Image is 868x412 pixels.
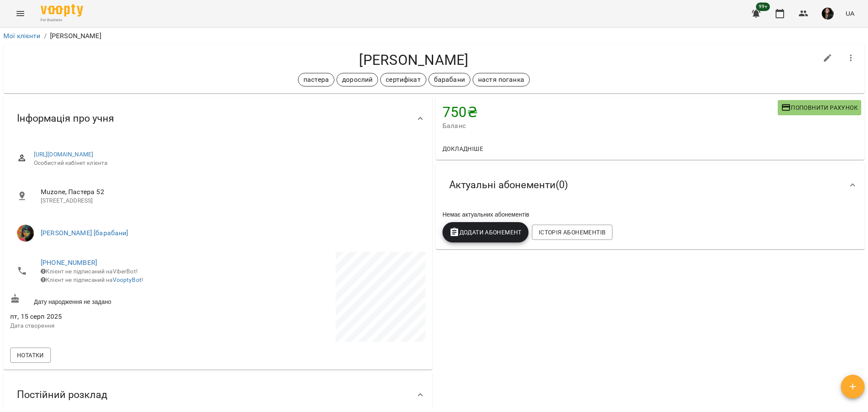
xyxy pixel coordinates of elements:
button: Menu [10,3,31,24]
p: [STREET_ADDRESS] [41,197,419,205]
img: 0e55e402c6d6ea647f310bbb168974a3.jpg [822,8,834,19]
button: Історія абонементів [532,225,612,240]
div: сертифікат [380,73,426,86]
div: пастера [298,73,334,86]
a: [URL][DOMAIN_NAME] [34,151,94,158]
p: [PERSON_NAME] [50,31,101,41]
button: Додати Абонемент [442,222,529,242]
button: Нотатки [10,348,51,363]
span: Поповнити рахунок [781,103,858,113]
span: Особистий кабінет клієнта [34,159,419,167]
button: Докладніше [439,141,487,156]
span: For Business [41,17,83,23]
span: Клієнт не підписаний на ! [41,276,143,283]
nav: breadcrumb [3,31,865,41]
h4: [PERSON_NAME] [10,51,818,69]
span: Клієнт не підписаний на ViberBot! [41,268,138,275]
button: UA [842,6,858,21]
li: / [44,31,47,41]
span: Додати Абонемент [449,227,522,237]
a: [PHONE_NUMBER] [41,259,97,267]
p: настя поганка [478,75,524,85]
div: Актуальні абонементи(0) [436,163,865,207]
h4: 750 ₴ [442,103,778,121]
span: Нотатки [17,350,44,360]
a: VooptyBot [113,276,142,283]
span: UA [846,9,854,18]
p: дорослий [342,75,373,85]
div: Інформація про учня [3,97,432,140]
div: барабани [428,73,470,86]
div: Немає актуальних абонементів [441,209,860,220]
span: Докладніше [442,144,483,154]
span: Постійний розклад [17,388,107,401]
span: Баланс [442,121,778,131]
div: Дату народження не задано [8,292,218,308]
button: Поповнити рахунок [778,100,861,115]
p: сертифікат [386,75,420,85]
img: Настя Поганка [барабани] [17,225,34,242]
span: Інформація про учня [17,112,114,125]
span: Історія абонементів [539,227,606,237]
span: Muzone, Пастера 52 [41,187,419,197]
div: дорослий [337,73,378,86]
a: [PERSON_NAME] [барабани] [41,229,128,237]
span: 99+ [756,3,770,11]
p: Дата створення [10,322,216,330]
p: пастера [303,75,329,85]
img: Voopty Logo [41,4,83,17]
div: настя поганка [473,73,530,86]
a: Мої клієнти [3,32,41,40]
span: пт, 15 серп 2025 [10,312,216,322]
span: Актуальні абонементи ( 0 ) [449,178,568,192]
p: барабани [434,75,465,85]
